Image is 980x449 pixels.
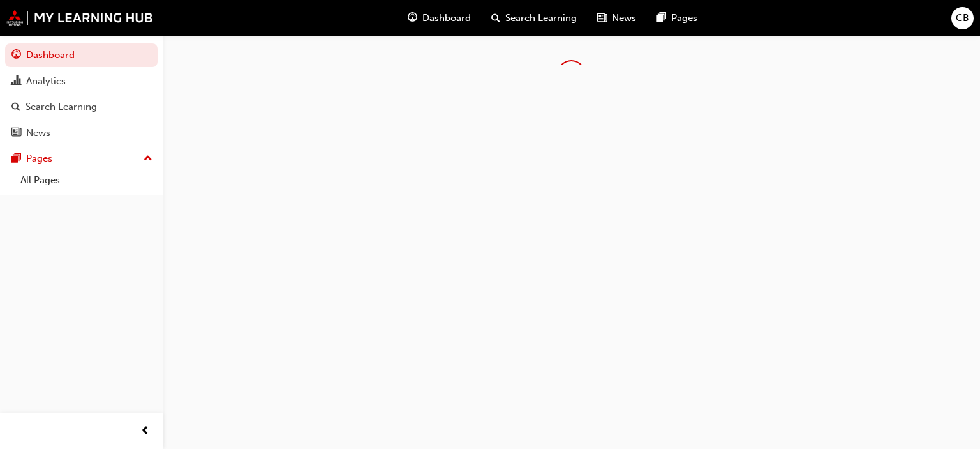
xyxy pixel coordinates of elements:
span: search-icon [491,10,500,26]
span: CB [956,11,969,26]
span: Pages [671,11,697,26]
span: prev-icon [140,423,150,439]
span: pages-icon [657,10,666,26]
a: search-iconSearch Learning [481,5,587,31]
span: Dashboard [422,11,471,26]
a: Dashboard [5,43,158,67]
span: news-icon [597,10,607,26]
span: guage-icon [408,10,417,26]
img: mmal [6,10,153,26]
span: pages-icon [11,153,21,165]
a: pages-iconPages [646,5,708,31]
a: News [5,121,158,145]
button: DashboardAnalyticsSearch LearningNews [5,41,158,147]
a: Search Learning [5,95,158,119]
a: All Pages [15,171,158,190]
span: chart-icon [11,76,21,88]
span: News [612,11,636,26]
div: Search Learning [26,100,97,114]
a: news-iconNews [587,5,646,31]
a: guage-iconDashboard [397,5,481,31]
span: Search Learning [505,11,577,26]
span: guage-icon [11,50,21,61]
span: news-icon [11,128,21,139]
span: search-icon [11,102,20,113]
button: Pages [5,147,158,171]
a: Analytics [5,70,158,93]
div: Analytics [26,74,66,89]
div: Pages [26,151,52,166]
button: CB [951,7,974,29]
span: up-icon [144,151,152,167]
div: News [26,126,50,141]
